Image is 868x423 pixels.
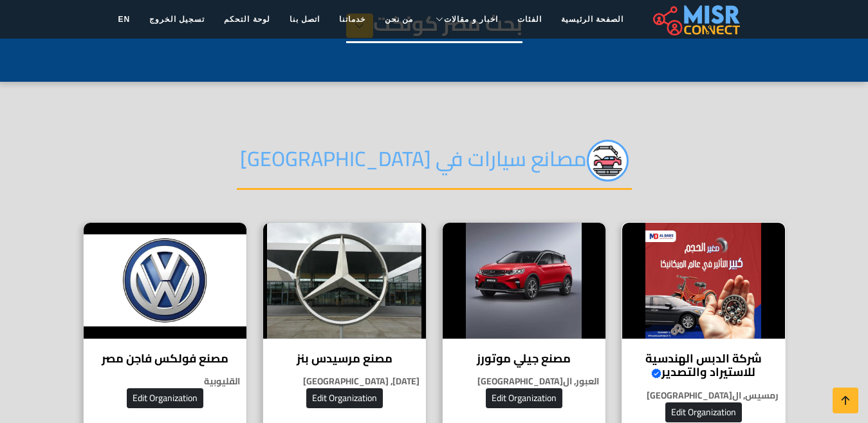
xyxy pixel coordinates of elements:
[632,352,775,379] h4: شركة الدبس الهندسية للاستيراد والتصدير
[329,7,375,32] a: خدماتنا
[444,14,498,25] span: اخبار و مقالات
[622,389,785,402] p: رمسيس, ال[GEOGRAPHIC_DATA]
[651,368,661,379] svg: Verified account
[486,388,562,408] button: Edit Organization
[280,7,329,32] a: اتصل بنا
[306,388,383,408] button: Edit Organization
[508,7,551,32] a: الفئات
[84,375,246,388] p: القليوبية
[108,7,140,32] a: EN
[263,375,426,388] p: [DATE], [GEOGRAPHIC_DATA]
[587,140,629,182] img: KcsV4U5bcT0NjSiBF6BW.png
[423,7,508,32] a: اخبار و مقالات
[622,223,785,339] img: شركة الدبس الهندسية للاستيراد والتصدير
[443,223,605,339] img: مصنع جيلي موتورز
[443,375,605,388] p: العبور, ال[GEOGRAPHIC_DATA]
[665,402,742,422] button: Edit Organization
[452,352,596,366] h4: مصنع جيلي موتورز
[214,7,279,32] a: لوحة التحكم
[263,223,426,339] img: مصنع مرسيدس بنز
[140,7,214,32] a: تسجيل الخروج
[237,140,632,190] h2: مصانع سيارات في [GEOGRAPHIC_DATA]
[551,7,633,32] a: الصفحة الرئيسية
[127,388,203,408] button: Edit Organization
[653,3,739,35] img: main.misr_connect
[375,7,423,32] a: من نحن
[84,223,246,339] img: مصنع فولكس فاجن مصر
[93,352,237,366] h4: مصنع فولكس فاجن مصر
[273,352,416,366] h4: مصنع مرسيدس بنز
